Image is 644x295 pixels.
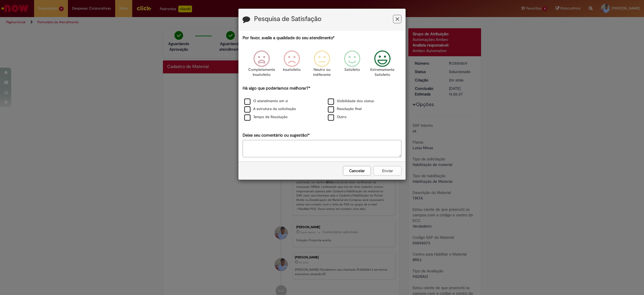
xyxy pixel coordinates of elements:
label: Resolução final [328,106,362,112]
label: Visibilidade dos status [328,99,374,104]
p: Completamente Insatisfeito [248,67,275,78]
label: Outro [328,114,347,120]
div: Insatisfeito [278,46,306,85]
div: Neutro ou indiferente [308,46,336,85]
div: Completamente Insatisfeito [247,46,276,85]
p: Extremamente Satisfeito [370,67,394,78]
label: Tempo de Resolução [244,114,288,120]
label: Pesquisa de Satisfação [254,15,321,23]
label: O atendimento em si [244,99,288,104]
div: Há algo que poderíamos melhorar?* [243,85,401,121]
p: Neutro ou indiferente [312,67,332,78]
div: Satisfeito [338,46,366,85]
label: Deixe seu comentário ou sugestão!* [243,132,310,138]
p: Satisfeito [344,67,360,72]
p: Insatisfeito [283,67,301,72]
button: Cancelar [343,166,371,175]
label: A estrutura da solicitação [244,106,296,112]
label: Por favor, avalie a qualidade do seu atendimento* [243,35,335,41]
div: Extremamente Satisfeito [368,46,397,85]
